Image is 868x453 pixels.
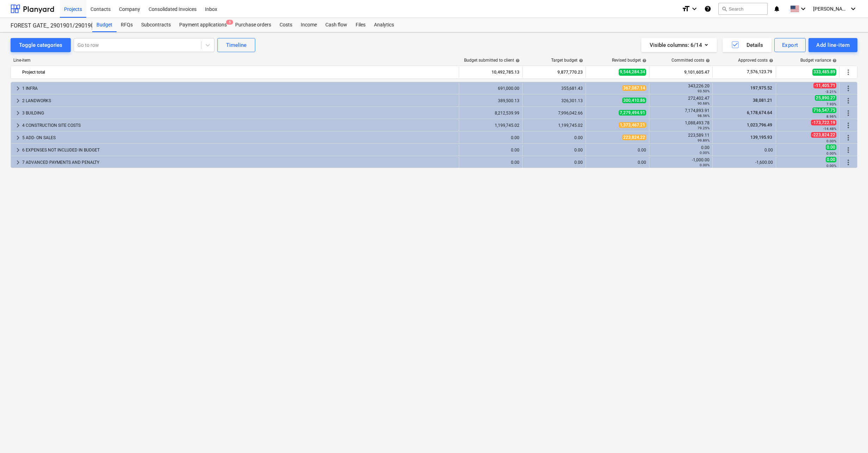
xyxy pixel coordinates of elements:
small: 8.96% [826,114,836,118]
a: Costs [275,18,296,32]
div: 0.00 [462,135,519,140]
div: 272,402.47 [652,96,710,106]
div: RFQs [117,18,137,32]
span: -223,824.22 [811,132,836,138]
span: keyboard_arrow_right [14,158,22,167]
div: 7,996,042.66 [525,111,583,116]
span: 1,373,467.21 [619,122,646,128]
small: 0.00% [826,139,836,143]
div: 6 EXPENSES NOT INCLUDED IN BUDGET [22,144,456,156]
div: 0.00 [652,145,710,155]
div: Approved costs [738,58,773,63]
div: 0.00 [462,148,519,153]
span: help [768,58,773,63]
div: 343,226.20 [652,83,710,93]
div: Budget [92,18,117,32]
small: 99.89% [698,138,710,142]
span: 7,279,494.91 [619,110,646,116]
span: More actions [844,121,853,130]
span: search [722,6,727,12]
div: 4 CONSTRUCTION SITE COSTS [22,120,456,131]
div: 355,681.43 [525,86,583,91]
small: 0.00% [700,163,710,167]
span: 300,410.86 [622,98,646,103]
div: 0.00 [589,160,646,165]
div: Timeline [226,41,246,50]
div: Visible columns : 6/14 [650,41,708,50]
small: 79.25% [698,126,710,130]
a: Income [296,18,321,32]
div: Budget variance [800,58,837,63]
div: Target budget [551,58,583,63]
div: Budget submitted to client [464,58,520,63]
div: 8,212,539.99 [462,111,519,116]
span: 367,087.14 [622,85,646,91]
small: 93.50% [698,89,710,93]
span: More actions [844,134,853,142]
div: 0.00 [525,160,583,165]
div: 0.00 [525,148,583,153]
div: 2 LANDWORKS [22,95,456,106]
span: 716,547.75 [812,107,836,113]
div: 10,492,785.13 [462,67,519,78]
div: 1,088,493.78 [652,120,710,130]
span: 38,081.21 [752,98,773,103]
span: keyboard_arrow_right [14,97,22,105]
a: Payment applications5 [175,18,231,32]
span: keyboard_arrow_right [14,121,22,130]
div: 223,589.11 [652,133,710,143]
span: 7,576,123.79 [746,69,773,75]
span: help [704,58,710,63]
span: help [831,58,837,63]
span: More actions [844,146,853,154]
div: 0.00 [716,148,773,153]
span: More actions [844,158,853,167]
button: Visible columns:6/14 [641,38,717,52]
span: [PERSON_NAME] [813,6,848,12]
small: 0.00% [826,151,836,155]
i: keyboard_arrow_down [799,5,807,13]
div: Add line-item [816,41,850,50]
div: 9,101,605.47 [652,67,710,78]
span: 197,975.52 [750,86,773,91]
span: 223,824.22 [622,135,646,140]
div: 389,500.13 [462,98,519,103]
a: Subcontracts [137,18,175,32]
a: Analytics [370,18,398,32]
span: -11,405.71 [813,83,836,88]
button: Add line-item [808,38,857,52]
i: keyboard_arrow_down [849,5,857,13]
div: -1,600.00 [716,160,773,165]
a: Cash flow [321,18,351,32]
a: Purchase orders [231,18,275,32]
button: Search [718,3,768,15]
span: 1,023,796.49 [746,123,773,128]
span: keyboard_arrow_right [14,109,22,117]
button: Toggle categories [11,38,71,52]
div: Toggle categories [19,41,62,50]
i: keyboard_arrow_down [690,5,699,13]
span: 139,195.93 [750,135,773,140]
button: Details [723,38,772,52]
span: help [514,58,520,63]
div: 7 ADVANCED PAYMENTS AND PENALTY [22,157,456,168]
i: format_size [682,5,690,13]
small: -3.21% [825,90,836,94]
span: 9,544,284.34 [619,69,646,75]
div: Export [782,41,798,50]
small: -14.48% [823,127,836,131]
span: 25,890.27 [815,95,836,101]
small: 7.93% [826,102,836,106]
div: 0.00 [462,160,519,165]
span: help [577,58,583,63]
small: 90.68% [698,101,710,105]
div: 9,877,770.23 [525,67,583,78]
small: 0.00% [826,164,836,168]
span: More actions [844,97,853,105]
div: 1,199,745.02 [525,123,583,128]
